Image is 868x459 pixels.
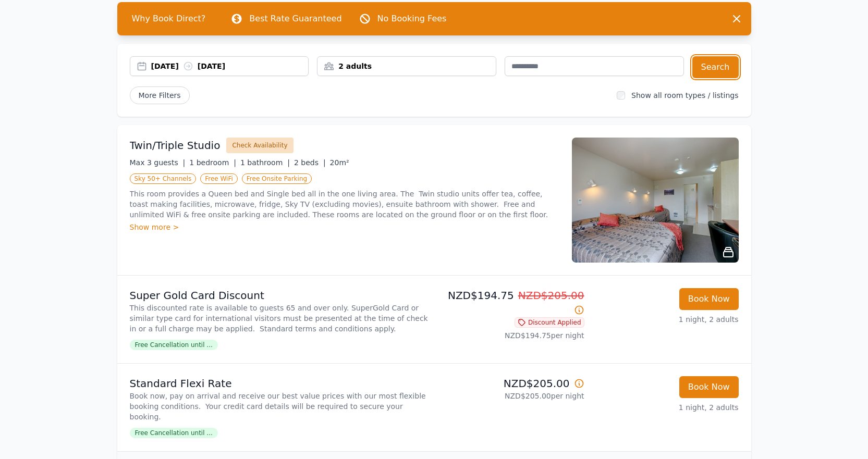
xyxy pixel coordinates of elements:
p: 1 night, 2 adults [593,314,739,325]
span: Free Cancellation until ... [130,428,218,438]
label: Show all room types / listings [631,91,738,100]
p: Standard Flexi Rate [130,376,430,391]
p: NZD$194.75 per night [438,330,584,341]
span: 1 bedroom | [189,158,236,167]
span: Max 3 guests | [130,158,186,167]
p: Super Gold Card Discount [130,288,430,303]
button: Book Now [679,376,739,398]
div: Show more > [130,222,559,232]
span: 2 beds | [294,158,326,167]
button: Search [692,56,739,78]
span: More Filters [130,86,190,104]
span: Free WiFi [200,173,238,184]
span: Free Onsite Parking [242,173,312,184]
p: NZD$205.00 per night [438,391,584,401]
span: Sky 50+ Channels [130,173,197,184]
h3: Twin/Triple Studio [130,138,221,153]
span: Why Book Direct? [124,8,214,29]
div: 2 adults [317,61,496,71]
span: Discount Applied [515,317,584,328]
span: NZD$205.00 [518,289,584,302]
p: NZD$194.75 [438,288,584,317]
p: NZD$205.00 [438,376,584,391]
p: 1 night, 2 adults [593,402,739,413]
div: [DATE] [DATE] [151,61,309,71]
button: Check Availability [226,138,293,153]
span: 20m² [330,158,349,167]
span: 1 bathroom | [240,158,290,167]
p: This discounted rate is available to guests 65 and over only. SuperGold Card or similar type card... [130,303,430,334]
p: Book now, pay on arrival and receive our best value prices with our most flexible booking conditi... [130,391,430,422]
button: Book Now [679,288,739,310]
p: No Booking Fees [377,13,447,25]
p: Best Rate Guaranteed [249,13,341,25]
p: This room provides a Queen bed and Single bed all in the one living area. The Twin studio units o... [130,189,559,220]
span: Free Cancellation until ... [130,340,218,350]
